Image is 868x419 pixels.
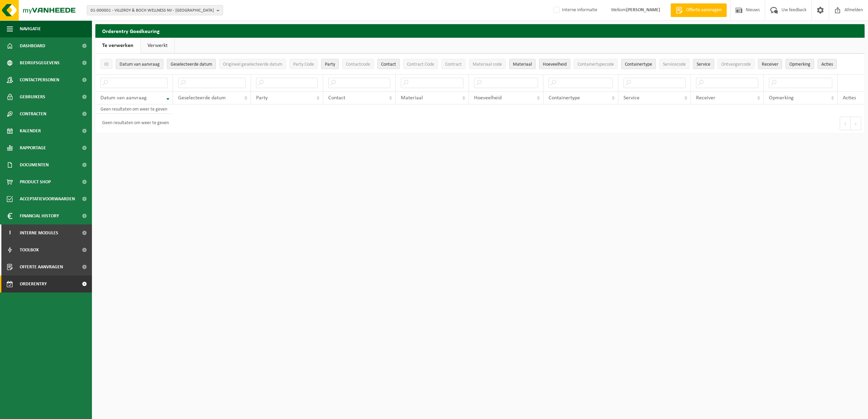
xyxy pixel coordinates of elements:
td: Geen resultaten om weer te geven [95,104,172,114]
span: Contact [328,95,345,101]
span: Service [697,62,710,67]
span: Origineel geselecteerde datum [223,62,282,67]
span: Receiver [696,95,715,101]
button: Acties [818,59,837,69]
button: ContactcodeContactcode: Activate to sort [342,59,374,69]
span: Interne modules [20,224,58,241]
span: Acties [843,95,856,101]
span: Contact [381,62,396,67]
button: HoeveelheidHoeveelheid: Activate to sort [539,59,570,69]
span: Containertype [549,95,580,101]
span: Contracten [20,105,46,122]
span: Hoeveelheid [474,95,502,101]
button: ContactContact: Activate to sort [377,59,400,69]
button: MateriaalMateriaal: Activate to sort [509,59,536,69]
span: Service [624,95,640,101]
button: ServicecodeServicecode: Activate to sort [659,59,690,69]
a: Offerte aanvragen [670,3,727,17]
button: ContainertypeContainertype: Activate to sort [621,59,656,69]
span: Datum van aanvraag [120,62,160,67]
span: Materiaal [513,62,532,67]
span: Hoeveelheid [543,62,567,67]
span: Geselecteerde datum [171,62,212,67]
h2: Orderentry Goedkeuring [95,24,865,37]
button: Materiaal codeMateriaal code: Activate to sort [469,59,506,69]
a: Te verwerken [95,38,140,53]
span: Navigatie [20,20,41,37]
span: Rapportage [20,139,46,156]
button: OntvangercodeOntvangercode: Activate to sort [717,59,755,69]
span: Materiaal code [473,62,502,67]
span: Contactcode [346,62,370,67]
span: Party Code [293,62,314,67]
span: Datum van aanvraag [100,95,147,101]
span: Dashboard [20,37,45,54]
span: Acties [821,62,833,67]
span: Contract Code [407,62,434,67]
div: Geen resultaten om weer te geven [99,117,169,130]
span: Kalender [20,122,41,139]
span: ID [104,62,109,67]
span: Ontvangercode [721,62,751,67]
span: Contactpersonen [20,71,59,88]
span: Party [256,95,268,101]
span: Documenten [20,156,49,173]
span: 01-000001 - VILLEROY & BOCH WELLNESS NV - [GEOGRAPHIC_DATA] [91,5,214,16]
button: ReceiverReceiver: Activate to sort [758,59,782,69]
span: Offerte aanvragen [684,7,723,14]
button: OpmerkingOpmerking: Activate to sort [786,59,814,69]
span: Offerte aanvragen [20,258,63,275]
span: Materiaal [401,95,423,101]
span: Containertype [625,62,652,67]
button: Previous [840,117,851,130]
button: 01-000001 - VILLEROY & BOCH WELLNESS NV - [GEOGRAPHIC_DATA] [87,5,223,15]
span: Servicecode [663,62,686,67]
button: IDID: Activate to sort [100,59,112,69]
button: Next [851,117,861,130]
span: Orderentry Goedkeuring [20,275,77,292]
span: Acceptatievoorwaarden [20,190,75,207]
button: ServiceService: Activate to sort [693,59,714,69]
button: Geselecteerde datumGeselecteerde datum: Activate to sort [167,59,216,69]
button: ContractContract: Activate to sort [441,59,465,69]
span: Contract [445,62,462,67]
button: Contract CodeContract Code: Activate to sort [403,59,438,69]
span: Financial History [20,207,59,224]
button: Origineel geselecteerde datumOrigineel geselecteerde datum: Activate to sort [219,59,286,69]
span: Containertypecode [578,62,614,67]
button: PartyParty: Activate to sort [321,59,339,69]
strong: [PERSON_NAME] [626,7,660,13]
span: Product Shop [20,173,51,190]
button: Party CodeParty Code: Activate to sort [289,59,318,69]
span: I [7,224,13,241]
span: Opmerking [789,62,810,67]
span: Opmerking [769,95,794,101]
span: Bedrijfsgegevens [20,54,60,71]
button: ContainertypecodeContainertypecode: Activate to sort [574,59,618,69]
span: Gebruikers [20,88,45,105]
button: Datum van aanvraagDatum van aanvraag: Activate to remove sorting [116,59,163,69]
a: Verwerkt [141,38,174,53]
span: Party [325,62,335,67]
span: Toolbox [20,241,39,258]
span: Geselecteerde datum [178,95,226,101]
label: Interne informatie [552,5,597,15]
span: Receiver [762,62,778,67]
